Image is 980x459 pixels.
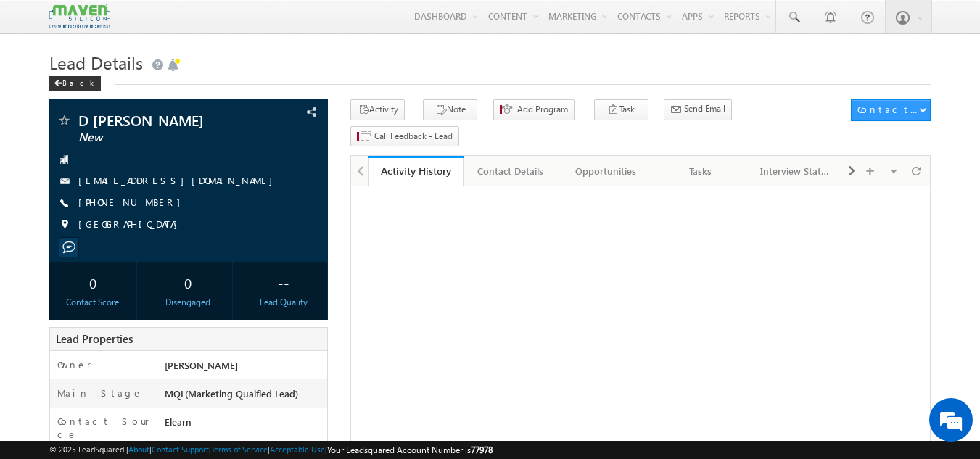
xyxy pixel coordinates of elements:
[475,162,545,180] div: Contact Details
[654,156,749,186] a: Tasks
[379,164,453,178] div: Activity History
[350,126,459,147] button: Call Feedback - Lead
[56,331,133,346] span: Lead Properties
[270,444,325,454] a: Acceptable Use
[78,131,250,145] span: New
[161,386,328,407] div: MQL(Marketing Quaified Lead)
[78,218,185,232] span: [GEOGRAPHIC_DATA]
[471,444,493,455] span: 77978
[857,103,919,116] div: Contact Actions
[165,359,238,371] span: [PERSON_NAME]
[327,444,493,455] span: Your Leadsquared Account Number is
[49,443,493,457] span: © 2025 LeadSquared | | | | |
[49,51,143,74] span: Lead Details
[423,99,477,120] button: Note
[148,296,228,309] div: Disengaged
[749,156,844,186] a: Interview Status
[78,113,250,128] span: D [PERSON_NAME]
[665,162,736,180] div: Tasks
[368,156,464,186] a: Activity History
[851,99,931,121] button: Contact Actions
[594,99,648,120] button: Task
[161,415,328,435] div: Elearn
[374,130,453,143] span: Call Feedback - Lead
[78,196,188,210] span: [PHONE_NUMBER]
[78,174,280,186] a: [EMAIL_ADDRESS][DOMAIN_NAME]
[128,444,149,454] a: About
[57,415,151,441] label: Contact Source
[684,102,725,115] span: Send Email
[49,4,110,29] img: Custom Logo
[243,296,324,309] div: Lead Quality
[148,269,228,296] div: 0
[517,103,568,116] span: Add Program
[464,156,559,186] a: Contact Details
[49,76,101,91] div: Back
[152,444,209,454] a: Contact Support
[57,386,143,400] label: Main Stage
[664,99,732,120] button: Send Email
[53,296,133,309] div: Contact Score
[570,162,641,180] div: Opportunities
[559,156,654,186] a: Opportunities
[493,99,575,120] button: Add Program
[53,269,133,296] div: 0
[350,99,405,120] button: Activity
[760,162,831,180] div: Interview Status
[57,358,91,371] label: Owner
[49,75,108,88] a: Back
[243,269,324,296] div: --
[211,444,268,454] a: Terms of Service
